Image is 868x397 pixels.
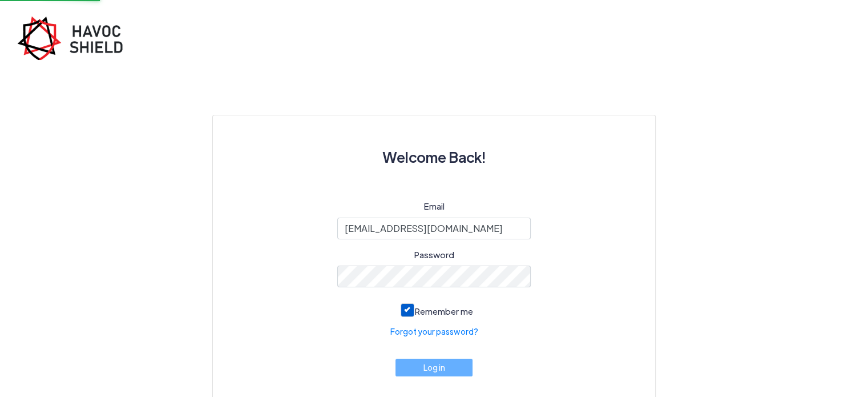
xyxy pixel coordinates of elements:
img: havoc-shield-register-logo.png [17,16,131,60]
label: Email [424,200,445,213]
label: Password [414,248,454,262]
a: Forgot your password? [390,326,478,338]
span: Remember me [415,306,473,316]
h3: Welcome Back! [240,143,628,171]
button: Log in [395,359,473,376]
